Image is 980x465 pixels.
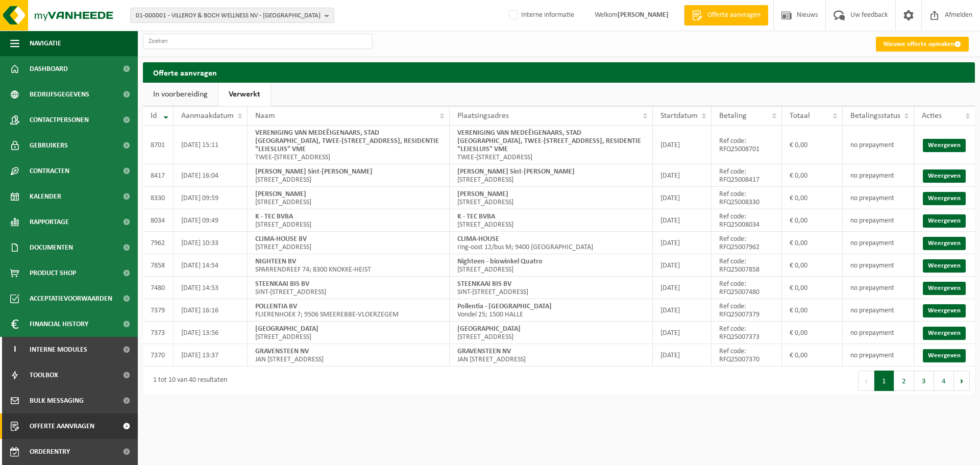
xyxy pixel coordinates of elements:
[923,214,966,228] a: Weergeven
[782,232,843,254] td: € 0,00
[30,362,58,388] span: Toolbox
[174,254,248,277] td: [DATE] 14:54
[174,322,248,344] td: [DATE] 13:56
[712,344,782,366] td: Ref code: RFQ25007370
[255,112,275,120] span: Naam
[248,187,450,209] td: [STREET_ADDRESS]
[248,126,450,164] td: TWEE-[STREET_ADDRESS]
[218,83,271,106] a: Verwerkt
[255,235,307,243] strong: CLIMA-HOUSE BV
[30,439,115,464] span: Orderentry Goedkeuring
[712,209,782,232] td: Ref code: RFQ25008034
[457,112,509,120] span: Plaatsingsadres
[782,187,843,209] td: € 0,00
[143,187,174,209] td: 8330
[143,232,174,254] td: 7962
[255,168,373,176] strong: [PERSON_NAME] Sint-[PERSON_NAME]
[255,303,297,310] strong: POLLENTIA BV
[450,126,653,164] td: TWEE-[STREET_ADDRESS]
[255,280,309,288] strong: STEENKAAI BIS BV
[143,34,373,49] input: Zoeken
[653,126,712,164] td: [DATE]
[148,372,227,390] div: 1 tot 10 van 40 resultaten
[255,129,439,153] strong: VERENIGING VAN MEDEËIGENAARS, STAD [GEOGRAPHIC_DATA], TWEE-[STREET_ADDRESS], RESIDENTIE "LEIESLUI...
[450,164,653,187] td: [STREET_ADDRESS]
[782,126,843,164] td: € 0,00
[782,299,843,322] td: € 0,00
[30,56,68,82] span: Dashboard
[143,322,174,344] td: 7373
[850,141,894,149] span: no prepayment
[850,352,894,359] span: no prepayment
[660,112,698,120] span: Startdatum
[143,164,174,187] td: 8417
[790,112,810,120] span: Totaal
[782,209,843,232] td: € 0,00
[248,232,450,254] td: [STREET_ADDRESS]
[712,299,782,322] td: Ref code: RFQ25007379
[130,8,334,23] button: 01-000001 - VILLEROY & BOCH WELLNESS NV - [GEOGRAPHIC_DATA]
[143,254,174,277] td: 7858
[850,262,894,270] span: no prepayment
[850,217,894,225] span: no prepayment
[712,187,782,209] td: Ref code: RFQ25008330
[684,5,768,26] a: Offerte aanvragen
[923,327,966,340] a: Weergeven
[457,348,511,355] strong: GRAVENSTEEN NV
[457,213,495,221] strong: K - TEC BVBA
[450,232,653,254] td: ring-oost 12/bus M; 9400 [GEOGRAPHIC_DATA]
[712,254,782,277] td: Ref code: RFQ25007858
[248,322,450,344] td: [STREET_ADDRESS]
[653,232,712,254] td: [DATE]
[450,299,653,322] td: Vondel 25; 1500 HALLE
[136,8,321,23] span: 01-000001 - VILLEROY & BOCH WELLNESS NV - [GEOGRAPHIC_DATA]
[782,277,843,299] td: € 0,00
[151,112,157,120] span: Id
[143,209,174,232] td: 8034
[248,344,450,366] td: JAN [STREET_ADDRESS]
[457,235,499,243] strong: CLIMA-HOUSE
[248,164,450,187] td: [STREET_ADDRESS]
[457,258,543,265] strong: Nighteen - biowinkel Quatro
[450,322,653,344] td: [STREET_ADDRESS]
[30,413,94,439] span: Offerte aanvragen
[850,194,894,202] span: no prepayment
[450,187,653,209] td: [STREET_ADDRESS]
[850,329,894,337] span: no prepayment
[255,213,293,221] strong: K - TEC BVBA
[876,37,969,52] a: Nieuwe offerte opmaken
[782,254,843,277] td: € 0,00
[30,311,88,337] span: Financial History
[705,10,763,20] span: Offerte aanvragen
[850,307,894,314] span: no prepayment
[923,304,966,317] a: Weergeven
[450,277,653,299] td: SINT-[STREET_ADDRESS]
[850,284,894,292] span: no prepayment
[923,169,966,183] a: Weergeven
[782,322,843,344] td: € 0,00
[30,184,61,209] span: Kalender
[174,299,248,322] td: [DATE] 16:16
[923,192,966,205] a: Weergeven
[507,8,574,23] label: Interne informatie
[850,172,894,180] span: no prepayment
[143,62,975,82] h2: Offerte aanvragen
[712,126,782,164] td: Ref code: RFQ25008701
[874,371,894,391] button: 1
[174,344,248,366] td: [DATE] 13:37
[174,187,248,209] td: [DATE] 09:59
[143,83,218,106] a: In voorbereiding
[30,260,76,286] span: Product Shop
[30,388,84,413] span: Bulk Messaging
[923,237,966,250] a: Weergeven
[653,187,712,209] td: [DATE]
[922,112,942,120] span: Acties
[30,209,69,235] span: Rapportage
[255,348,309,355] strong: GRAVENSTEEN NV
[450,254,653,277] td: [STREET_ADDRESS]
[782,164,843,187] td: € 0,00
[782,344,843,366] td: € 0,00
[923,349,966,362] a: Weergeven
[457,280,511,288] strong: STEENKAAI BIS BV
[858,371,874,391] button: Previous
